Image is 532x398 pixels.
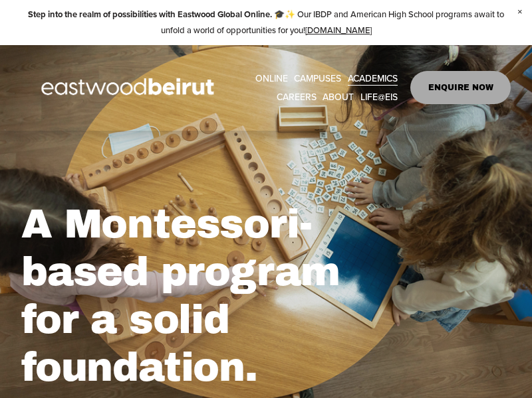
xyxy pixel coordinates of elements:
a: ONLINE [255,69,288,88]
span: ACADEMICS [348,70,398,87]
a: [DOMAIN_NAME] [305,24,372,36]
a: folder dropdown [348,69,398,88]
span: LIFE@EIS [360,89,398,105]
a: folder dropdown [323,88,354,106]
a: ENQUIRE NOW [410,71,511,104]
img: EastwoodIS Global Site [21,54,238,121]
span: CAMPUSES [294,70,341,87]
h1: A Montessori-based program for a solid foundation. [21,200,386,391]
span: ABOUT [323,89,354,105]
a: folder dropdown [360,88,398,106]
a: CAREERS [277,88,317,106]
a: folder dropdown [294,69,341,88]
